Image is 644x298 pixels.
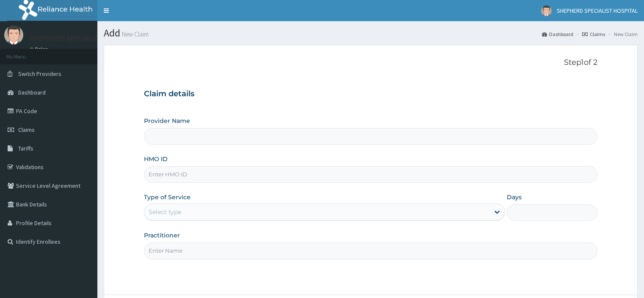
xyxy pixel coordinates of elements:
[144,193,191,201] label: Type of Service
[582,31,605,38] a: Claims
[18,145,33,152] span: Tariffs
[149,208,181,216] div: Select type
[144,89,597,99] h3: Claim details
[30,46,50,52] a: Online
[4,25,23,45] img: User Image
[18,126,35,134] span: Claims
[606,31,638,38] li: New Claim
[507,193,522,201] label: Days
[120,31,149,37] small: New Claim
[557,7,638,14] span: SHEPHERD SPECIALIST HOSPITAL
[144,58,597,67] p: Step 1 of 2
[104,28,638,39] h1: Add
[542,31,573,38] a: Dashboard
[144,155,168,163] label: HMO ID
[541,6,552,16] img: User Image
[144,166,597,183] input: Enter HMO ID
[18,89,46,96] span: Dashboard
[144,231,180,240] label: Practitioner
[144,242,597,259] input: Enter Name
[30,34,139,42] p: SHEPHERD SPECIALIST HOSPITAL
[144,117,190,125] label: Provider Name
[18,70,61,78] span: Switch Providers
